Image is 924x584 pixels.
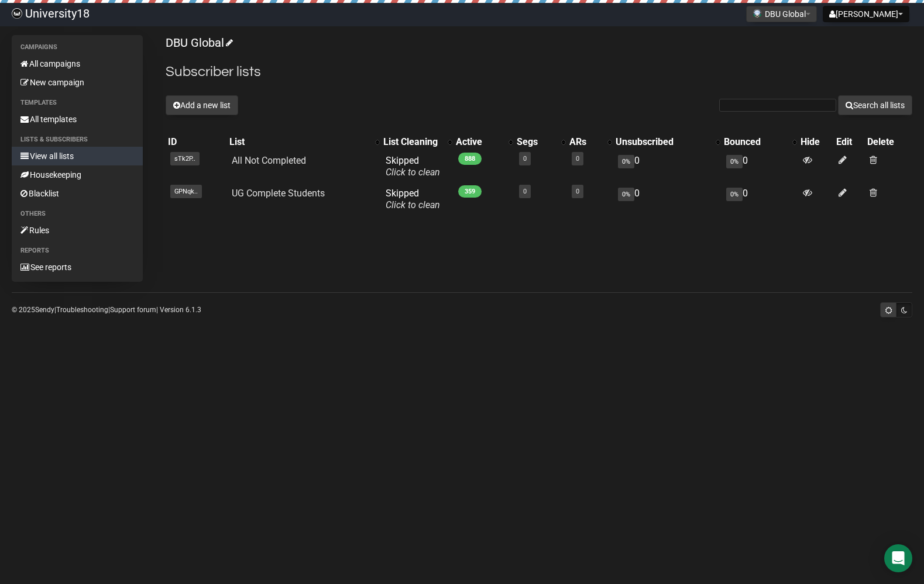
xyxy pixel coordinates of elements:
[724,136,786,148] div: Bounced
[166,61,912,82] h2: Subscriber lists
[722,134,798,150] th: Bounced: No sort applied, activate to apply an ascending sort
[227,134,381,150] th: List: No sort applied, activate to apply an ascending sort
[726,155,743,168] span: 0%
[523,188,527,195] a: 0
[576,188,579,195] a: 0
[386,188,440,210] span: Skipped
[576,155,579,163] a: 0
[386,199,440,210] a: Click to clean
[168,136,225,148] div: ID
[456,136,503,148] div: Active
[834,134,865,150] th: Edit: No sort applied, sorting is disabled
[865,134,912,150] th: Delete: No sort applied, sorting is disabled
[232,155,306,166] a: All Not Completed
[722,183,798,216] td: 0
[798,134,834,150] th: Hide: No sort applied, sorting is disabled
[867,136,910,148] div: Delete
[12,96,143,110] li: Templates
[613,134,722,150] th: Unsubscribed: No sort applied, activate to apply an ascending sort
[12,244,143,258] li: Reports
[618,155,634,168] span: 0%
[616,136,710,148] div: Unsubscribed
[613,183,722,216] td: 0
[35,306,54,314] a: Sendy
[458,153,482,165] span: 888
[170,152,200,165] span: sTk2P..
[386,167,440,178] a: Click to clean
[12,147,143,165] a: View all lists
[381,134,454,150] th: List Cleaning: No sort applied, activate to apply an ascending sort
[618,188,634,201] span: 0%
[567,134,614,150] th: ARs: No sort applied, activate to apply an ascending sort
[884,544,912,572] div: Open Intercom Messenger
[458,185,482,198] span: 359
[454,134,514,150] th: Active: No sort applied, activate to apply an ascending sort
[514,134,567,150] th: Segs: No sort applied, activate to apply an ascending sort
[110,306,156,314] a: Support forum
[613,150,722,183] td: 0
[229,136,369,148] div: List
[569,136,602,148] div: ARs
[722,150,798,183] td: 0
[12,110,143,129] a: All templates
[12,54,143,73] a: All campaigns
[12,184,143,203] a: Blacklist
[12,133,143,147] li: Lists & subscribers
[232,188,325,199] a: UG Complete Students
[166,134,227,150] th: ID: No sort applied, sorting is disabled
[746,6,817,22] button: DBU Global
[12,207,143,221] li: Others
[12,73,143,92] a: New campaign
[166,36,231,50] a: DBU Global
[836,136,863,148] div: Edit
[753,9,762,18] img: 2.png
[12,303,201,316] p: © 2025 | | | Version 6.1.3
[383,136,442,148] div: List Cleaning
[170,185,202,198] span: GPNqk..
[12,221,143,240] a: Rules
[726,188,743,201] span: 0%
[801,136,832,148] div: Hide
[12,258,143,277] a: See reports
[517,136,555,148] div: Segs
[12,165,143,184] a: Housekeeping
[166,95,238,115] button: Add a new list
[386,155,440,178] span: Skipped
[12,40,143,54] li: Campaigns
[823,6,909,22] button: [PERSON_NAME]
[12,8,22,19] img: 0a3bad74a1956843df11d2b4333030ad
[56,306,108,314] a: Troubleshooting
[523,155,527,163] a: 0
[838,95,912,115] button: Search all lists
